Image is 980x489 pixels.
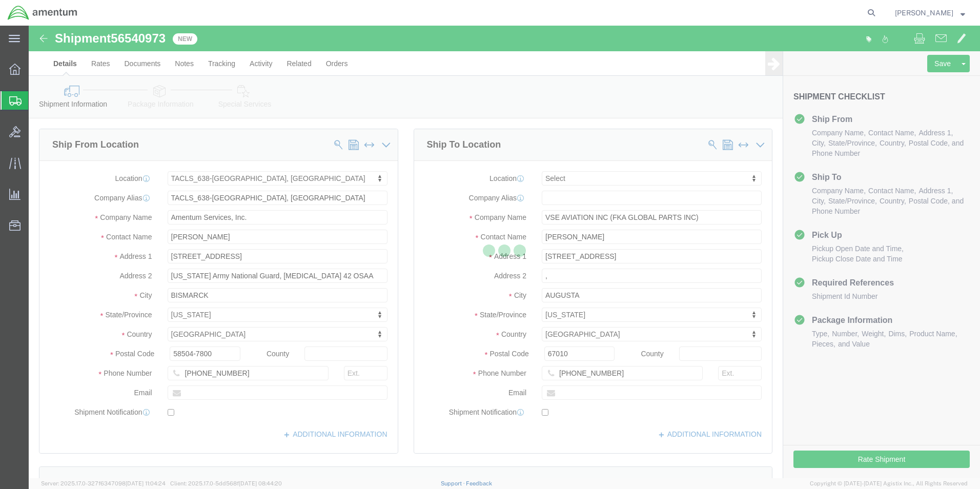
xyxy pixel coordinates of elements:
button: [PERSON_NAME] [894,7,966,19]
span: Nathan Roller [895,7,953,18]
span: [DATE] 08:44:20 [239,480,282,486]
span: Copyright © [DATE]-[DATE] Agistix Inc., All Rights Reserved [810,479,968,488]
span: [DATE] 11:04:24 [126,480,166,486]
a: Support [441,480,466,486]
a: Feedback [466,480,492,486]
span: Server: 2025.17.0-327f6347098 [41,480,166,486]
span: Client: 2025.17.0-5dd568f [170,480,282,486]
img: logo [7,5,78,21]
